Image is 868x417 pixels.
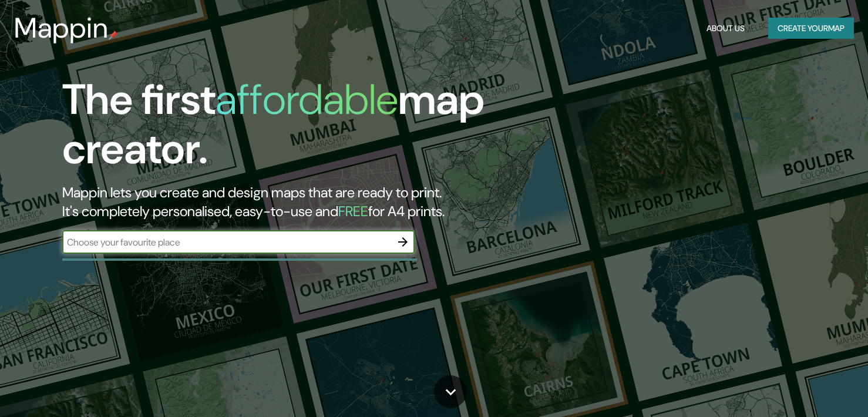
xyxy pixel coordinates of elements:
[62,183,496,221] h2: Mappin lets you create and design maps that are ready to print. It's completely personalised, eas...
[62,236,391,249] input: Choose your favourite place
[768,18,854,39] button: Create yourmap
[109,31,118,40] img: mappin-pin
[338,202,368,220] h5: FREE
[62,75,496,183] h1: The first map creator.
[216,72,398,127] h1: affordable
[702,18,749,39] button: About Us
[14,12,109,45] h3: Mappin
